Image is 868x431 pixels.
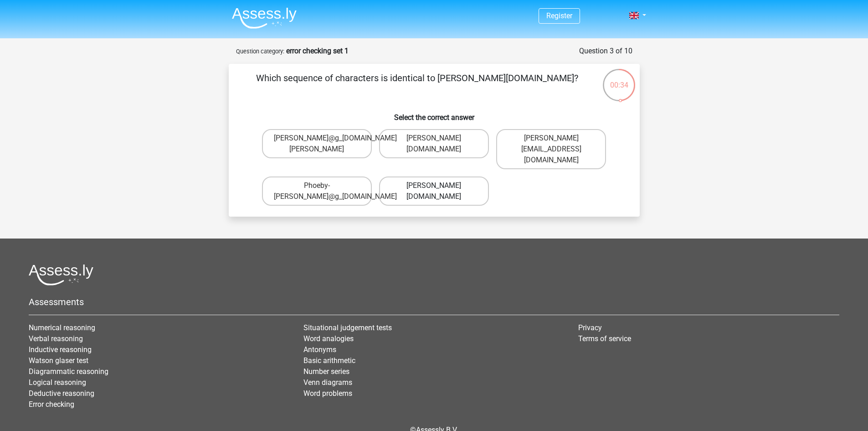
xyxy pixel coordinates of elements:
img: Assessly [232,7,297,29]
a: Word problems [303,389,352,398]
a: Numerical reasoning [29,323,95,332]
a: Number series [303,367,349,376]
h6: Select the correct answer [243,106,625,122]
div: 00:34 [602,68,636,91]
a: Word analogies [303,334,354,343]
a: Inductive reasoning [29,345,92,354]
a: Terms of service [578,334,631,343]
strong: error checking set 1 [286,47,349,55]
a: Venn diagrams [303,378,352,387]
a: Situational judgement tests [303,323,392,332]
a: Privacy [578,323,602,332]
a: Deductive reasoning [29,389,94,398]
p: Which sequence of characters is identical to [PERSON_NAME][DOMAIN_NAME]? [243,71,591,99]
a: Antonyms [303,345,336,354]
a: Diagrammatic reasoning [29,367,108,376]
label: [PERSON_NAME][EMAIL_ADDRESS][DOMAIN_NAME] [496,129,606,169]
label: Phoeby-[PERSON_NAME]@g_[DOMAIN_NAME] [262,177,372,206]
a: Basic arithmetic [303,356,355,365]
a: Register [546,11,572,20]
small: Question category: [236,48,284,55]
a: Watson glaser test [29,356,88,365]
label: [PERSON_NAME]@g_[DOMAIN_NAME][PERSON_NAME] [262,129,372,158]
img: Assessly logo [29,264,93,286]
a: Logical reasoning [29,378,86,387]
a: Verbal reasoning [29,334,83,343]
label: [PERSON_NAME][DOMAIN_NAME] [379,177,489,206]
h5: Assessments [29,296,839,307]
label: [PERSON_NAME][DOMAIN_NAME] [379,129,489,158]
div: Question 3 of 10 [579,46,632,57]
a: Error checking [29,400,74,409]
